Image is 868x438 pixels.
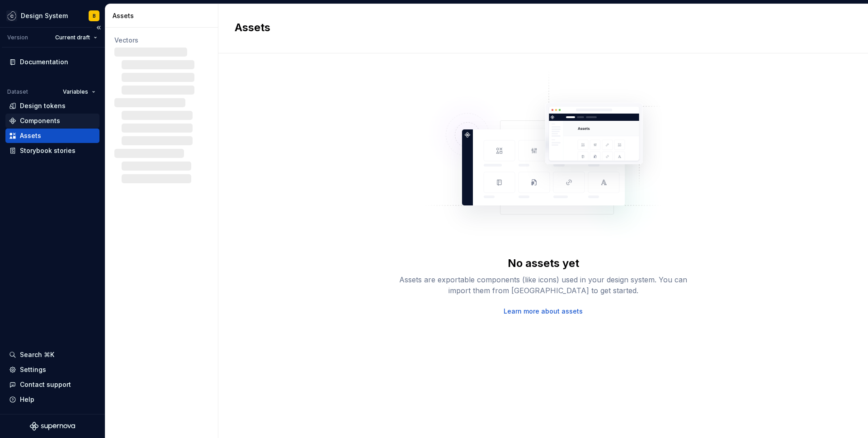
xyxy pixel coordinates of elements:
div: Dataset [7,88,28,95]
div: Design tokens [20,101,66,110]
img: f5634f2a-3c0d-4c0b-9dc3-3862a3e014c7.png [6,10,17,21]
button: Design SystemB [2,6,103,25]
button: Variables [59,86,99,98]
a: Storybook stories [5,143,99,158]
button: Help [5,392,99,407]
div: Design System [21,11,68,20]
div: Vectors [114,36,209,45]
div: Assets [20,131,41,140]
a: Components [5,114,99,128]
div: Assets [113,11,214,20]
h2: Assets [235,20,841,35]
a: Learn more about assets [504,307,583,316]
button: Search ⌘K [5,348,99,362]
svg: Supernova Logo [30,422,75,431]
div: B [93,12,96,19]
a: Assets [5,129,99,143]
div: Help [20,395,34,404]
div: Version [7,34,28,41]
div: Settings [20,365,46,374]
a: Documentation [5,55,99,69]
button: Current draft [51,31,101,44]
div: Components [20,116,60,125]
span: Current draft [55,34,90,41]
a: Design tokens [5,99,99,113]
button: Contact support [5,377,99,392]
div: Search ⌘K [20,350,54,359]
span: Variables [63,88,88,95]
div: No assets yet [508,256,579,271]
button: Collapse sidebar [92,21,105,34]
div: Documentation [20,57,68,67]
a: Settings [5,362,99,377]
div: Assets are exportable components (like icons) used in your design system. You can import them fro... [399,274,688,296]
div: Contact support [20,380,71,389]
div: Storybook stories [20,146,75,155]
